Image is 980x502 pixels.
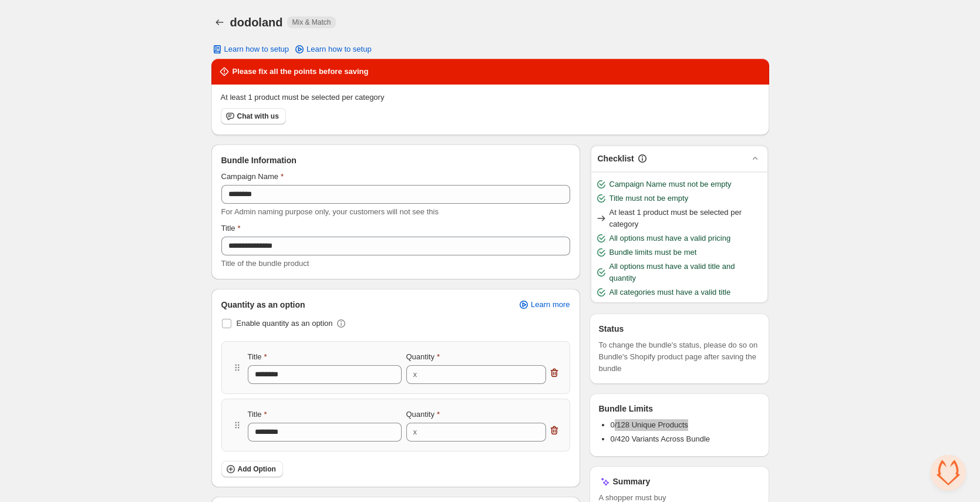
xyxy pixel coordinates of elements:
[221,223,241,234] label: Title
[511,297,577,313] a: Learn more
[531,300,570,309] span: Learn more
[204,41,297,58] button: Learn how to setup
[609,233,731,244] span: All options must have a valid pricing
[613,476,651,487] h3: Summary
[224,45,289,54] span: Learn how to setup
[248,409,267,420] label: Title
[611,434,710,443] span: 0/420 Variants Across Bundle
[238,464,276,474] span: Add Option
[931,455,966,490] div: Open chat
[221,154,297,166] span: Bundle Information
[237,319,333,328] span: Enable quantity as an option
[307,45,372,54] span: Learn how to setup
[406,351,440,363] label: Quantity
[598,153,634,164] h3: Checklist
[221,108,286,124] button: Chat with us
[599,339,760,375] span: To change the bundle's status, please do so on Bundle's Shopify product page after saving the bundle
[413,369,417,380] div: x
[599,323,624,335] h3: Status
[237,112,279,121] span: Chat with us
[611,420,688,429] span: 0/128 Unique Products
[287,41,379,58] a: Learn how to setup
[211,14,228,31] button: Back
[609,287,731,298] span: All categories must have a valid title
[221,93,385,102] span: At least 1 product must be selected per category
[406,409,440,420] label: Quantity
[609,207,763,230] span: At least 1 product must be selected per category
[221,259,309,268] span: Title of the bundle product
[221,171,284,183] label: Campaign Name
[221,207,439,216] span: For Admin naming purpose only, your customers will not see this
[292,18,331,27] span: Mix & Match
[609,193,689,204] span: Title must not be empty
[230,15,283,29] h1: dodoland
[221,299,305,311] span: Quantity as an option
[248,351,267,363] label: Title
[609,178,732,190] span: Campaign Name must not be empty
[609,261,763,284] span: All options must have a valid title and quantity
[413,426,417,438] div: x
[599,403,654,415] h3: Bundle Limits
[609,247,697,258] span: Bundle limits must be met
[233,66,369,78] h2: Please fix all the points before saving
[221,461,283,477] button: Add Option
